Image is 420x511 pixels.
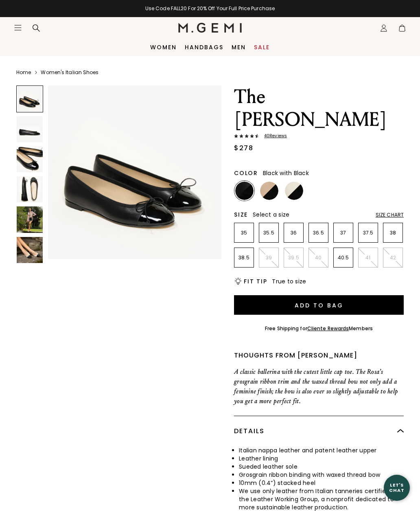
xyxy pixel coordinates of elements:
[17,237,43,263] img: The Rosa
[259,230,278,236] p: 35.5
[383,230,402,236] p: 38
[185,44,223,50] a: Handbags
[239,463,404,471] li: Sueded leather sole
[284,254,303,261] p: 39.5
[259,254,278,261] p: 39
[307,325,349,332] a: Cliente Rewards
[48,86,221,259] img: The Rosa
[234,254,254,261] p: 38.5
[254,44,270,50] a: Sale
[309,254,328,261] p: 40
[41,69,98,76] a: Women's Italian Shoes
[234,351,404,360] div: Thoughts from [PERSON_NAME]
[234,170,258,176] h2: Color
[234,368,398,405] span: A classic ballerina with the cutest little cap toe. The Rosa’s grosgrain ribbon trim and the waxe...
[150,44,177,50] a: Women
[234,134,404,140] a: 40Reviews
[263,169,309,177] span: Black with Black
[259,134,287,138] span: 40 Review s
[17,146,43,172] img: The Rosa
[383,254,402,261] p: 42
[235,182,254,200] img: Black with Black
[272,277,306,285] span: True to size
[244,278,267,285] h2: Fit Tip
[359,254,378,261] p: 41
[16,69,31,76] a: Home
[285,182,303,200] img: Ecru with Black
[17,116,43,142] img: The Rosa
[284,230,303,236] p: 36
[260,182,278,200] img: Beige with Black
[14,24,22,32] button: Open site menu
[239,446,404,454] li: Italian nappa leather and patent leather upper
[234,86,404,131] h1: The [PERSON_NAME]
[234,230,254,236] p: 35
[309,230,328,236] p: 36.5
[234,295,404,315] button: Add to Bag
[232,44,246,50] a: Men
[234,143,253,153] div: $278
[334,230,353,236] p: 37
[239,471,404,479] li: Grosgrain ribbon binding with waxed thread bow
[359,230,378,236] p: 37.5
[376,212,404,218] div: Size Chart
[384,482,410,493] div: Let's Chat
[334,254,353,261] p: 40.5
[239,454,404,463] li: Leather lining
[253,211,289,219] span: Select a size
[17,206,43,232] img: The Rosa
[310,182,328,200] img: Antique Gold with Black
[234,416,404,446] div: Details
[265,325,373,332] div: Free Shipping for Members
[234,211,248,218] h2: Size
[17,176,43,202] img: The Rosa
[178,23,242,33] img: M.Gemi
[239,479,404,487] li: 10mm (0.4“) stacked heel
